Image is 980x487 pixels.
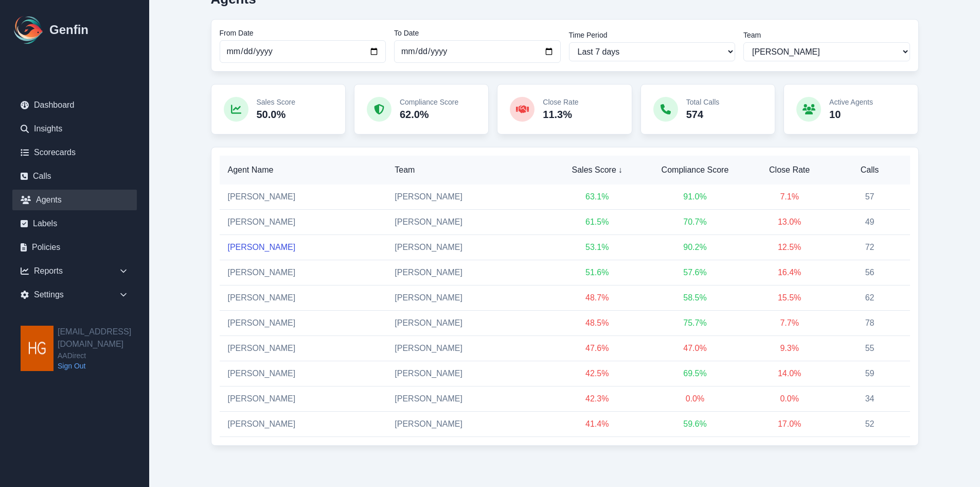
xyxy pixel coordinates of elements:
span: 42.5 % [585,369,609,378]
span: 59.6 % [683,419,706,428]
label: Team [743,30,910,40]
span: 0.0 % [780,394,798,403]
label: From Date [220,28,386,38]
p: Sales Score [257,97,295,107]
img: Logo [12,13,45,46]
span: 9.3 % [780,344,798,352]
td: 55 [830,336,910,361]
a: [PERSON_NAME] [228,268,296,277]
a: [PERSON_NAME] [228,192,296,201]
span: Close Rate [758,164,822,176]
p: Active Agents [829,97,873,107]
span: 47.6 % [585,344,609,352]
p: 10 [829,107,873,122]
span: 7.1 % [780,192,798,201]
a: [PERSON_NAME] [228,344,296,352]
a: Dashboard [12,95,137,115]
span: 16.4 % [778,268,801,277]
td: 57 [830,184,910,210]
span: 12.5 % [778,243,801,251]
a: Insights [12,119,137,139]
td: 56 [830,260,910,286]
span: 13.0 % [778,217,801,226]
span: 42.3 % [585,394,609,403]
p: Total Calls [686,97,720,107]
td: 72 [830,235,910,260]
span: 61.5 % [585,217,609,226]
span: 7.7 % [780,318,798,327]
span: 47.0 % [683,344,706,352]
span: [PERSON_NAME] [395,318,462,327]
td: 78 [830,311,910,336]
td: 52 [830,412,910,437]
p: Compliance Score [400,97,458,107]
span: 14.0 % [778,369,801,378]
span: 58.5 % [683,293,706,302]
span: [PERSON_NAME] [395,243,462,251]
span: 48.5 % [585,318,609,327]
a: [PERSON_NAME] [228,217,296,226]
span: 17.0 % [778,419,801,428]
a: Policies [12,237,137,258]
span: 63.1 % [585,192,609,201]
a: [PERSON_NAME] [228,394,296,403]
span: Compliance Score [649,164,741,176]
td: 34 [830,387,910,412]
a: [PERSON_NAME] [228,293,296,302]
span: [PERSON_NAME] [395,268,462,277]
span: Calls [838,164,902,176]
span: [PERSON_NAME] [395,217,462,226]
span: [PERSON_NAME] [395,419,462,428]
span: 48.7 % [585,293,609,302]
span: [PERSON_NAME] [395,369,462,378]
span: 15.5 % [778,293,801,302]
p: 11.3% [543,107,578,122]
div: Settings [12,284,137,305]
a: [PERSON_NAME] [228,419,296,428]
span: [PERSON_NAME] [395,192,462,201]
span: 70.7 % [683,217,706,226]
h2: [EMAIL_ADDRESS][DOMAIN_NAME] [58,326,149,350]
h1: Genfin [49,22,88,38]
span: AADirect [58,350,149,361]
span: 51.6 % [585,268,609,277]
p: 62.0% [400,107,458,122]
span: [PERSON_NAME] [395,344,462,352]
a: [PERSON_NAME] [228,243,296,251]
span: 69.5 % [683,369,706,378]
td: 59 [830,361,910,387]
a: Calls [12,166,137,187]
a: [PERSON_NAME] [228,318,296,327]
td: 62 [830,286,910,311]
a: Labels [12,213,137,234]
p: Close Rate [543,97,578,107]
span: 57.6 % [683,268,706,277]
span: 90.2 % [683,243,706,251]
label: To Date [394,28,561,38]
p: 574 [686,107,720,122]
a: [PERSON_NAME] [228,369,296,378]
span: 0.0 % [686,394,704,403]
span: 91.0 % [683,192,706,201]
span: 75.7 % [683,318,706,327]
span: 41.4 % [585,419,609,428]
img: hgarza@aadirect.com [21,326,54,371]
a: Sign Out [58,361,149,371]
span: 53.1 % [585,243,609,251]
span: ↓ [618,164,622,176]
td: 49 [830,210,910,235]
span: [PERSON_NAME] [395,293,462,302]
a: Agents [12,190,137,210]
label: Time Period [569,30,736,40]
span: Team [395,164,545,176]
a: Scorecards [12,142,137,163]
div: Reports [12,261,137,281]
span: Sales Score [562,164,632,176]
span: Agent Name [228,164,379,176]
p: 50.0% [257,107,295,122]
span: [PERSON_NAME] [395,394,462,403]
